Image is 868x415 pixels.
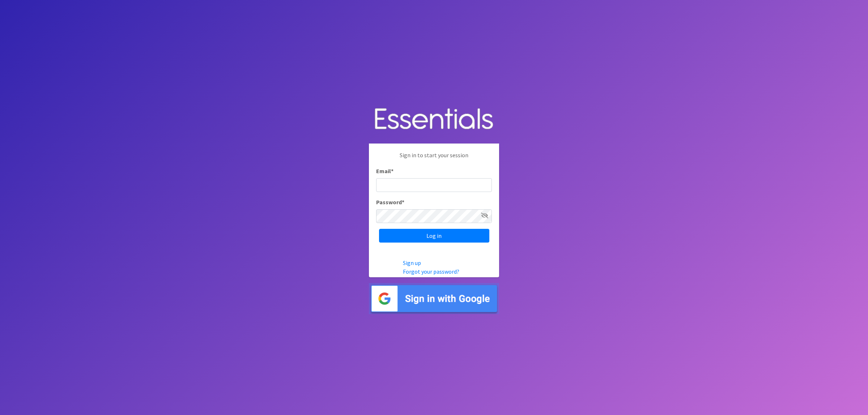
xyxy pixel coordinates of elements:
abbr: required [391,167,393,175]
img: Human Essentials [369,101,499,138]
label: Email [376,167,393,175]
a: Sign up [403,259,421,266]
a: Forgot your password? [403,268,459,275]
img: Sign in with Google [369,283,499,315]
label: Password [376,198,404,206]
p: Sign in to start your session [376,151,492,167]
input: Log in [379,229,489,243]
abbr: required [402,198,404,206]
